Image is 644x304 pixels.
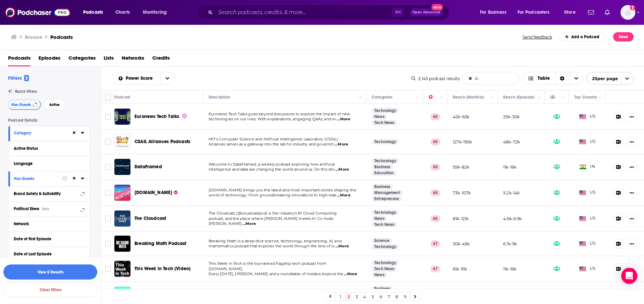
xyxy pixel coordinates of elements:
a: Credits [152,53,170,66]
a: Business [372,184,393,189]
span: Every [DATE], [PERSON_NAME] and a roundtable of insiders explore the [209,271,343,276]
button: Show More Button [627,162,637,172]
img: DataFramed [114,159,130,175]
p: 61k-91k [453,266,467,272]
button: open menu [112,76,160,81]
a: 6 [377,293,384,301]
span: IN [580,164,595,170]
img: Euronews Tech Talks [114,109,130,125]
a: Show notifications dropdown [585,7,597,18]
a: Euronews Tech Talks [135,113,187,120]
span: The Cloudcast (@cloudcastpod) is the industry's #1 Cloud Computing [209,211,337,216]
div: Reach (Episode) [503,93,534,101]
div: Date of First Episode [14,237,80,241]
button: open menu [160,72,174,84]
button: Date of Last Episode [14,250,84,258]
a: 3 [353,293,360,301]
a: Breaking Math Podcast [135,240,186,247]
button: Political SkewBeta [14,204,84,213]
p: 30k-45k [453,241,470,247]
img: Fintech Insider Podcast by 11:FS [114,287,130,303]
span: Active [49,103,60,107]
a: The Cloudcast [135,215,166,222]
a: Education [372,170,397,176]
span: Podcasts [83,8,103,17]
div: Categories [372,93,392,101]
span: US [579,189,596,196]
span: Fintech Insider Podcast by 11:FS [135,288,193,301]
button: Save [613,32,634,42]
img: This Week in Tech (Video) [114,261,130,277]
a: Technology [372,108,399,113]
a: Charts [111,7,134,18]
a: 2 [345,293,352,301]
h2: Choose List sort [112,72,175,85]
span: New [431,4,443,10]
button: Choose View [522,72,584,85]
p: 73k-107k [453,190,471,196]
button: Category [14,129,71,137]
div: Reach (Monthly) [453,93,484,101]
button: Brand Safety & Suitability [14,189,84,198]
div: 2,145 podcast results [412,76,460,81]
span: More [564,8,576,17]
a: Tech News [372,266,397,271]
img: Podchaser - Follow, Share and Rate Podcasts [5,6,70,19]
span: Logged in as kindrieri [621,5,635,20]
span: Charts [115,8,130,17]
a: Podcasts [8,53,31,66]
p: 127k-190k [453,139,472,145]
div: Podcast [114,93,130,101]
span: Political Skew [14,206,39,211]
span: world of technology. From groundbreaking innovations to high-stak [209,193,336,197]
button: Show More Button [627,187,637,198]
div: Language [14,161,80,166]
button: Show More Button [627,238,637,249]
span: ...More [335,167,349,172]
p: 25k-30k [503,114,520,120]
span: Table [538,76,550,81]
button: Column Actions [414,94,422,102]
span: US [579,215,596,222]
span: US [579,138,596,145]
span: Quick Filters [15,89,37,94]
button: Active [44,99,65,110]
span: Has Guests [11,103,31,107]
a: Technology [372,158,399,164]
span: ...More [337,193,351,198]
p: 68 [430,138,440,145]
h3: Browse [25,34,42,40]
div: Has Guests [550,93,559,101]
p: 42k-63k [453,114,469,120]
span: [DOMAIN_NAME] [135,190,172,195]
img: The Cloudcast [114,210,130,227]
img: verified Badge [182,113,187,119]
div: Open Intercom Messenger [621,268,637,284]
a: Business [372,164,393,170]
div: Search podcasts, credits, & more... [203,5,455,20]
a: News [372,216,387,221]
span: Toggle select row [105,241,111,247]
span: Toggle select row [105,216,111,222]
span: Toggle select row [105,139,111,145]
p: 48k-72k [503,139,520,145]
a: 9 [401,293,408,301]
span: Toggle select row [105,164,111,170]
button: Has Guests [8,99,41,110]
span: The Cloudcast [135,216,166,221]
span: technologies on our lives. With explanations, engaging Q&As, and liv [209,117,336,121]
div: Top Country [574,93,597,101]
span: Euronews Tech Talks [135,114,179,119]
button: Show profile menu [621,5,635,20]
div: Beta [42,207,49,211]
span: Breaking Math is a deep-dive science, technology, engineering, AI, and [209,239,341,243]
button: open menu [475,7,515,18]
p: 11k-16k [503,164,516,170]
span: Alliances serves as a gateway into the lab for industry and governm [209,142,334,146]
